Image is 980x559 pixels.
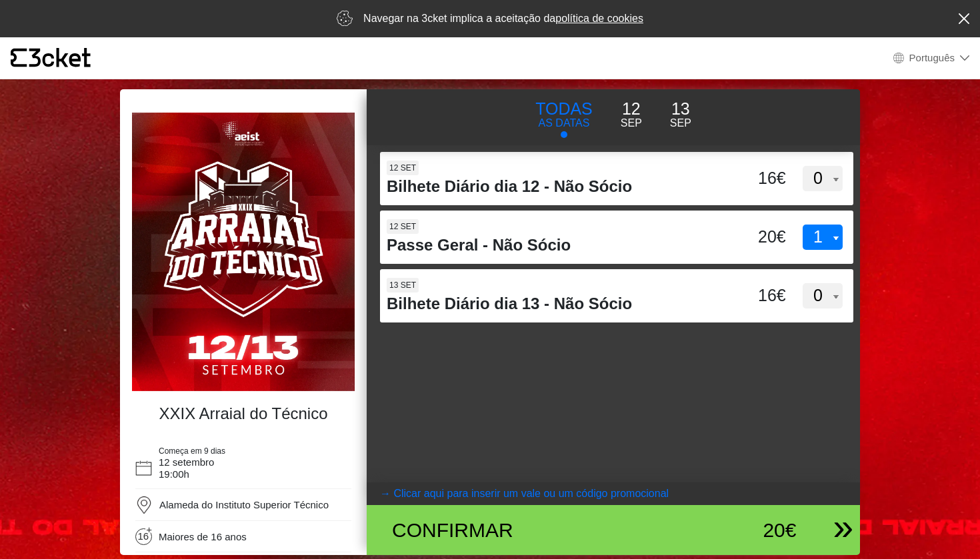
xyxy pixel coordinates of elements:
span: 13 set [387,278,419,292]
p: 13 [670,97,691,122]
p: Navegar na 3cket implica a aceitação da [363,11,643,27]
button: 13 Sep [656,96,705,132]
a: política de cookies [555,13,643,24]
span: 16 [138,530,153,546]
p: Sep [670,115,691,131]
span: 12 set [387,219,419,234]
select: 12 set Passe Geral - Não Sócio 20€ [803,225,843,250]
h4: Bilhete Diário dia 12 - Não Sócio [387,177,722,197]
p: AS DATAS [535,115,593,131]
p: Sep [621,115,642,131]
p: TODAS [535,97,593,122]
span: Alameda do Instituto Superior Técnico [159,499,329,510]
div: 20€ [683,515,797,545]
arrow: → [380,486,391,502]
h4: XXIX Arraial do Técnico [139,404,348,424]
span: + [145,526,153,533]
button: Confirmar 20€ [367,505,860,555]
img: e49d6b16d0b2489fbe161f82f243c176.webp [132,113,355,391]
h4: Bilhete Diário dia 13 - Não Sócio [387,294,722,314]
div: 16€ [722,166,789,191]
select: 13 set Bilhete Diário dia 13 - Não Sócio 16€ [803,283,843,308]
coupontext: Clicar aqui para inserir um vale ou um código promocional [393,488,669,499]
button: → Clicar aqui para inserir um vale ou um código promocional [367,482,860,505]
g: {' '} [11,49,27,67]
button: TODAS AS DATAS [521,96,607,139]
p: 12 [621,97,642,122]
div: 16€ [722,283,789,308]
select: 12 set Bilhete Diário dia 12 - Não Sócio 16€ [803,166,843,191]
button: 12 Sep [607,96,656,132]
span: Começa em 9 dias [159,446,225,456]
div: 20€ [722,225,789,250]
span: Maiores de 16 anos [159,531,247,543]
span: 12 setembro 19:00h [159,456,214,480]
span: 12 set [387,161,419,175]
div: Confirmar [382,515,683,545]
h4: Passe Geral - Não Sócio [387,236,722,255]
